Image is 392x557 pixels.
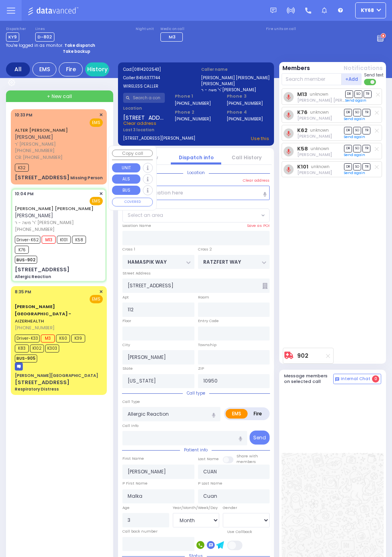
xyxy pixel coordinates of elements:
[15,256,37,264] span: BUS-902
[344,145,352,152] span: DR
[297,164,308,170] a: K101
[297,115,332,121] span: Dovy Katz
[63,48,90,54] strong: Take backup
[99,112,103,118] span: ✕
[72,236,86,244] span: K58
[175,100,211,106] label: [PHONE_NUMBER]
[28,6,81,16] img: Logo
[333,374,381,384] button: Internal Chat 0
[123,75,191,81] label: Caller:
[123,66,191,72] label: Cad:
[57,236,71,244] span: K101
[15,212,53,219] span: [PERSON_NAME]
[35,27,54,32] label: Lines
[247,223,270,228] label: Save as POI
[372,375,379,383] span: 0
[297,97,368,103] span: Levy Friedman
[198,318,219,324] label: Entry Code
[6,27,26,32] label: Dispatcher
[344,134,365,139] a: Send again
[45,345,59,353] span: K303
[345,90,353,98] span: DR
[284,373,334,384] h5: Message members on selected call
[344,64,383,72] button: Notifications
[297,91,307,97] a: M13
[341,376,370,382] span: Internal Chat
[236,453,258,459] small: Share with
[226,409,248,419] label: EMS
[70,175,103,181] div: Missing Person
[15,205,94,212] a: [PERSON_NAME] [PERSON_NAME]
[15,379,70,387] div: [STREET_ADDRESS]
[227,93,269,100] span: Phone 3
[198,342,216,348] label: Township
[364,78,377,86] label: Turn off text
[297,152,332,158] span: Yoel Katz
[297,353,308,359] a: 902
[173,505,220,511] div: Year/Month/Week/Day
[310,127,329,133] span: unknown
[59,62,83,76] div: Fire
[344,127,352,134] span: DR
[198,481,222,486] label: P Last Name
[201,66,269,72] label: Caller name
[262,283,268,289] span: Other building occupants
[122,399,140,405] label: Call Type
[251,135,269,142] a: Use this
[15,191,34,197] span: 10:04 PM
[311,164,330,170] span: unknown
[15,127,68,133] a: ALTER [PERSON_NAME]
[6,62,30,76] div: All
[123,114,165,120] span: [STREET_ADDRESS]
[122,423,138,429] label: Call Info
[342,73,362,85] button: +Add
[122,223,151,228] label: Location Name
[15,246,29,254] span: K76
[247,409,268,419] label: Fire
[15,355,37,363] span: BUS-905
[232,154,262,161] a: Call History
[201,75,269,81] label: [PERSON_NAME] [PERSON_NAME]
[71,335,85,343] span: K39
[15,373,98,379] div: [PERSON_NAME][GEOGRAPHIC_DATA]
[355,2,386,18] button: ky68
[99,289,103,295] span: ✕
[15,303,71,324] a: AIZERHEALTH
[353,145,361,152] span: SO
[201,81,269,87] label: [PERSON_NAME]
[122,186,270,200] input: Search location here
[183,170,209,176] span: Location
[227,116,263,122] label: [PHONE_NUMBER]
[123,93,165,103] input: Search a contact
[15,303,71,317] span: [PERSON_NAME][GEOGRAPHIC_DATA] -
[198,246,212,252] label: Cross 2
[353,109,361,116] span: SO
[15,386,59,392] div: Respiratory Distress
[364,72,384,78] span: Send text
[175,109,217,116] span: Phone 2
[15,219,100,226] span: ר' משה - ר' [PERSON_NAME]
[160,27,185,32] label: Medic on call
[15,325,54,331] span: [PHONE_NUMBER]
[201,87,269,93] label: ר' משה - ר' [PERSON_NAME]
[198,366,204,371] label: ZIP
[15,226,54,232] span: [PHONE_NUMBER]
[183,390,209,396] span: Call type
[227,529,252,535] label: Use Callback
[344,109,352,116] span: DR
[198,295,209,300] label: Room
[297,170,332,176] span: Shlomo Appel
[15,289,31,295] span: 8:35 PM
[344,163,352,171] span: DR
[122,529,158,534] label: Call back number
[136,27,154,32] label: Night unit
[169,34,176,40] span: M3
[56,335,70,343] span: K60
[362,145,370,152] span: TR
[250,431,270,445] button: Send
[15,154,62,160] span: CB: [PHONE_NUMBER]
[15,266,70,274] div: [STREET_ADDRESS]
[122,295,129,300] label: Apt
[297,146,308,152] a: K58
[35,32,54,42] span: D-802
